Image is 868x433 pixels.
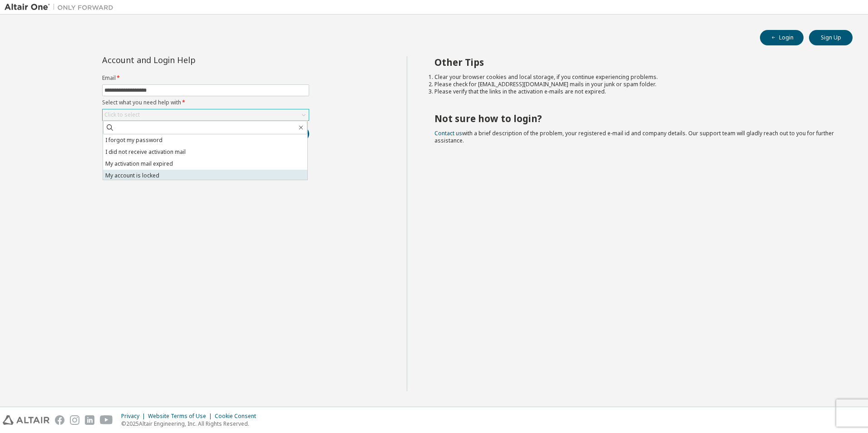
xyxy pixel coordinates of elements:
[55,415,64,425] img: facebook.svg
[3,415,49,425] img: altair_logo.svg
[100,415,113,425] img: youtube.svg
[104,111,140,118] div: Click to select
[760,30,804,45] button: Login
[434,81,837,88] li: Please check for [EMAIL_ADDRESS][DOMAIN_NAME] mails in your junk or spam folder.
[809,30,853,45] button: Sign Up
[102,99,309,106] label: Select what you need help with
[434,74,837,81] li: Clear your browser cookies and local storage, if you continue experiencing problems.
[121,420,261,428] p: © 2025 Altair Engineering, Inc. All Rights Reserved.
[102,56,268,64] div: Account and Login Help
[103,109,309,120] div: Click to select
[434,113,837,124] h2: Not sure how to login?
[434,129,834,144] span: with a brief description of the problem, your registered e-mail id and company details. Our suppo...
[148,413,215,420] div: Website Terms of Use
[103,134,307,146] li: I forgot my password
[121,413,148,420] div: Privacy
[102,74,309,82] label: Email
[434,129,462,137] a: Contact us
[434,56,837,68] h2: Other Tips
[85,415,94,425] img: linkedin.svg
[215,413,261,420] div: Cookie Consent
[434,88,837,95] li: Please verify that the links in the activation e-mails are not expired.
[70,415,79,425] img: instagram.svg
[5,3,118,12] img: Altair One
